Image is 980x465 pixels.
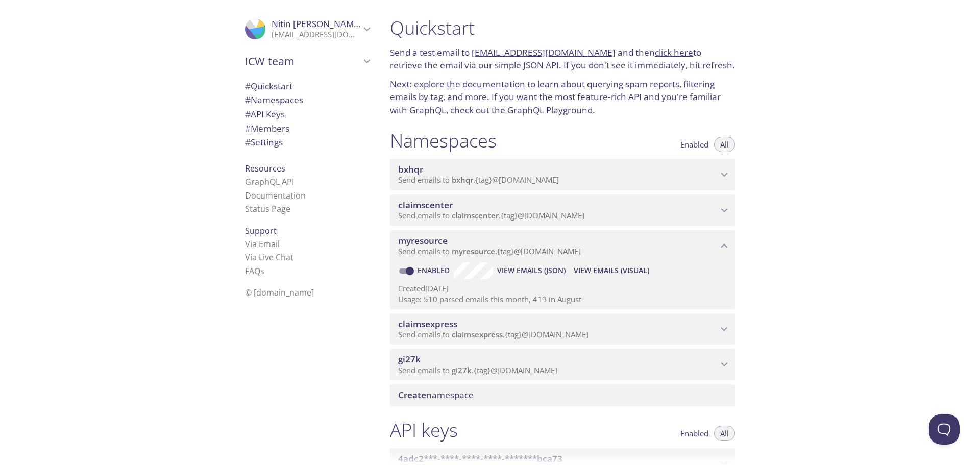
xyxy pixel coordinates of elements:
[245,94,303,106] span: Namespaces
[390,78,735,117] p: Next: explore the to learn about querying spam reports, filtering emails by tag, and more. If you...
[237,48,378,75] div: ICW team
[272,18,362,30] span: Nitin [PERSON_NAME]
[245,163,285,174] span: Resources
[245,123,251,134] span: #
[462,78,525,90] a: documentation
[237,135,378,150] div: Team Settings
[390,230,735,262] div: myresource namespace
[398,329,589,339] span: Send emails to . {tag} @[DOMAIN_NAME]
[245,238,280,250] a: Via Email
[245,287,314,298] span: © [DOMAIN_NAME]
[493,262,570,279] button: View Emails (JSON)
[398,353,421,365] span: gi27k
[237,12,378,46] div: Nitin Jindal
[452,210,499,221] span: claimscenter
[398,235,448,247] span: myresource
[245,123,289,134] span: Members
[245,80,251,92] span: #
[237,93,378,107] div: Namespaces
[245,94,251,106] span: #
[390,313,735,345] div: claimsexpress namespace
[452,329,503,339] span: claimsexpress
[390,349,735,380] div: gi27k namespace
[390,384,735,406] div: Create namespace
[929,414,960,445] iframe: Help Scout Beacon - Open
[674,137,715,152] button: Enabled
[237,121,378,136] div: Members
[714,137,735,152] button: All
[398,365,557,375] span: Send emails to . {tag} @[DOMAIN_NAME]
[390,194,735,226] div: claimscenter namespace
[398,246,581,256] span: Send emails to . {tag} @[DOMAIN_NAME]
[245,136,251,148] span: #
[398,318,457,330] span: claimsexpress
[390,419,458,442] h1: API keys
[398,283,727,294] p: Created [DATE]
[574,264,649,277] span: View Emails (Visual)
[452,365,472,375] span: gi27k
[245,176,294,187] a: GraphQL API
[390,129,497,152] h1: Namespaces
[452,175,473,185] span: bxhqr
[237,79,378,93] div: Quickstart
[398,389,426,401] span: Create
[416,265,454,275] a: Enabled
[390,46,735,72] p: Send a test email to and then to retrieve the email via our simple JSON API. If you don't see it ...
[245,252,293,263] a: Via Live Chat
[390,16,735,39] h1: Quickstart
[507,104,593,116] a: GraphQL Playground
[398,210,584,221] span: Send emails to . {tag} @[DOMAIN_NAME]
[245,203,290,214] a: Status Page
[245,190,306,201] a: Documentation
[452,246,495,256] span: myresource
[390,159,735,190] div: bxhqr namespace
[245,80,292,92] span: Quickstart
[272,30,360,40] p: [EMAIL_ADDRESS][DOMAIN_NAME]
[674,426,715,441] button: Enabled
[472,46,616,58] a: [EMAIL_ADDRESS][DOMAIN_NAME]
[714,426,735,441] button: All
[398,175,559,185] span: Send emails to . {tag} @[DOMAIN_NAME]
[398,199,453,211] span: claimscenter
[245,136,283,148] span: Settings
[245,225,277,236] span: Support
[245,265,264,277] a: FAQ
[398,294,727,305] p: Usage: 510 parsed emails this month, 419 in August
[245,108,251,120] span: #
[398,163,423,175] span: bxhqr
[237,107,378,121] div: API Keys
[655,46,693,58] a: click here
[398,389,474,401] span: namespace
[497,264,566,277] span: View Emails (JSON)
[260,265,264,277] span: s
[570,262,653,279] button: View Emails (Visual)
[245,54,360,68] span: ICW team
[245,108,285,120] span: API Keys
